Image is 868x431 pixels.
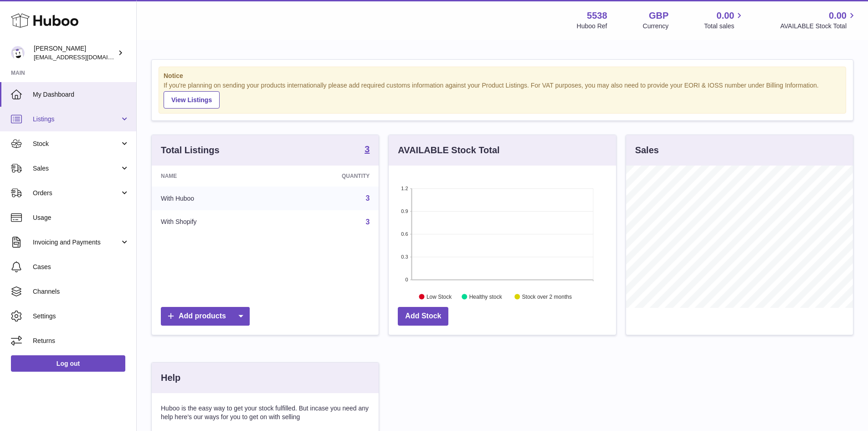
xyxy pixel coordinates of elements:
h3: Sales [635,144,659,156]
div: Currency [643,22,669,31]
a: 3 [365,218,370,226]
h3: Help [161,372,180,384]
text: 1.2 [401,186,408,191]
text: 0 [406,277,408,282]
span: Channels [33,287,129,296]
span: Cases [33,263,129,271]
span: Invoicing and Payments [33,238,120,247]
h3: AVAILABLE Stock Total [398,144,499,156]
span: My Dashboard [33,90,129,99]
text: Stock over 2 months [522,293,572,300]
span: Returns [33,337,129,345]
strong: 5538 [587,10,607,22]
a: 3 [365,145,370,156]
td: With Shopify [152,210,274,234]
p: Huboo is the easy way to get your stock fulfilled. But incase you need any help here's our ways f... [161,404,370,421]
span: Settings [33,312,129,321]
span: 0.00 [717,10,734,22]
a: Add Stock [398,307,448,326]
text: 0.6 [401,231,408,237]
span: Listings [33,115,120,124]
strong: Notice [164,72,841,80]
span: Orders [33,189,120,197]
th: Name [152,166,274,187]
strong: 3 [365,145,370,154]
span: Sales [33,164,120,173]
strong: GBP [649,10,668,22]
img: internalAdmin-5538@internal.huboo.com [11,46,25,60]
td: With Huboo [152,187,274,210]
a: Add products [161,307,250,326]
h3: Total Listings [161,144,220,156]
span: Stock [33,140,120,148]
span: AVAILABLE Stock Total [780,22,857,31]
span: [EMAIL_ADDRESS][DOMAIN_NAME] [34,53,134,61]
a: 0.00 AVAILABLE Stock Total [780,10,857,31]
div: If you're planning on sending your products internationally please add required customs informati... [164,81,841,109]
a: 0.00 Total sales [704,10,745,31]
text: Low Stock [426,293,452,300]
a: 3 [365,194,370,202]
span: 0.00 [829,10,847,22]
span: Usage [33,213,129,222]
a: Log out [11,355,125,372]
div: Huboo Ref [577,22,607,31]
text: 0.3 [401,254,408,260]
span: Total sales [704,22,745,31]
a: View Listings [164,91,220,109]
text: 0.9 [401,208,408,214]
text: Healthy stock [469,293,503,300]
th: Quantity [274,166,379,187]
div: [PERSON_NAME] [34,44,116,62]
